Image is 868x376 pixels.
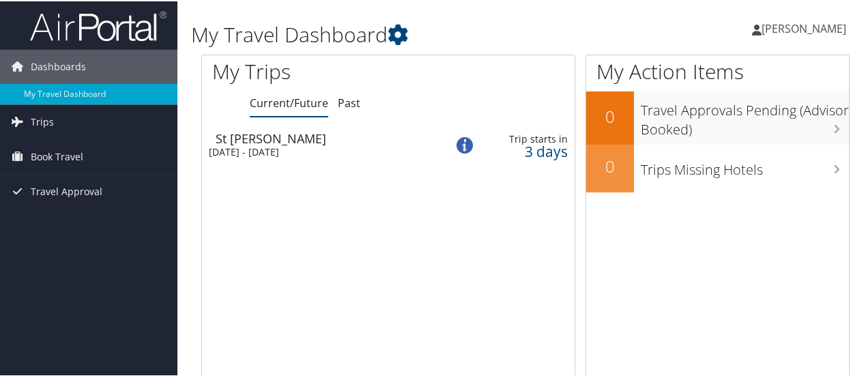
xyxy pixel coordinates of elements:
[216,131,432,143] div: St [PERSON_NAME]
[641,152,849,178] h3: Trips Missing Hotels
[212,56,409,85] h1: My Trips
[191,19,637,48] h1: My Travel Dashboard
[586,90,849,143] a: 0Travel Approvals Pending (Advisor Booked)
[487,144,568,156] div: 3 days
[31,48,86,83] span: Dashboards
[338,94,360,109] a: Past
[641,93,849,138] h3: Travel Approvals Pending (Advisor Booked)
[31,104,54,138] span: Trips
[586,143,849,191] a: 0Trips Missing Hotels
[31,139,83,173] span: Book Travel
[30,9,167,41] img: airportal-logo.png
[586,154,634,177] h2: 0
[250,94,328,109] a: Current/Future
[586,104,634,127] h2: 0
[762,20,846,35] span: [PERSON_NAME]
[586,56,849,85] h1: My Action Items
[752,7,860,48] a: [PERSON_NAME]
[457,136,472,151] img: alert-flat-solid-info.png
[487,132,568,144] div: Trip starts in
[31,173,102,207] span: Travel Approval
[209,145,425,157] div: [DATE] - [DATE]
